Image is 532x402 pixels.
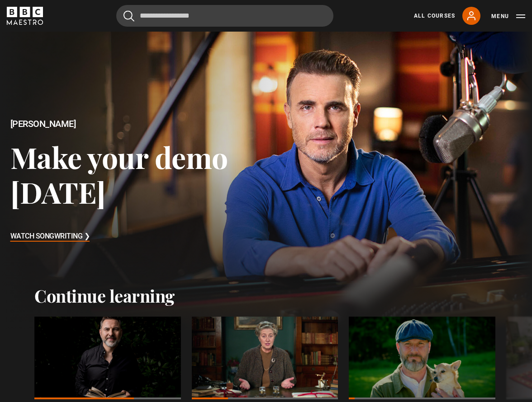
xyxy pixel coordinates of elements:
button: Toggle navigation [491,12,525,21]
h3: Make your demo [DATE] [10,140,266,210]
button: Submit the search query [123,10,134,22]
input: Search [116,5,333,27]
h3: Watch Songwriting ❯ [10,230,90,243]
a: All Courses [414,12,455,20]
svg: BBC Maestro [7,7,43,25]
h2: [PERSON_NAME] [10,119,266,129]
h2: Continue learning [34,285,498,306]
